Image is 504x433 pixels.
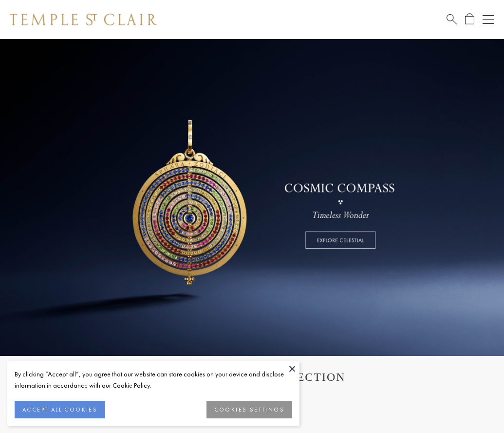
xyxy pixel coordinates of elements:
button: ACCEPT ALL COOKIES [15,401,105,418]
a: Search [447,13,457,25]
button: COOKIES SETTINGS [206,401,292,418]
div: By clicking “Accept all”, you agree that our website can store cookies on your device and disclos... [15,369,292,391]
img: Temple St. Clair [10,14,157,25]
button: Open navigation [483,14,494,25]
a: Open Shopping Bag [465,13,474,25]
